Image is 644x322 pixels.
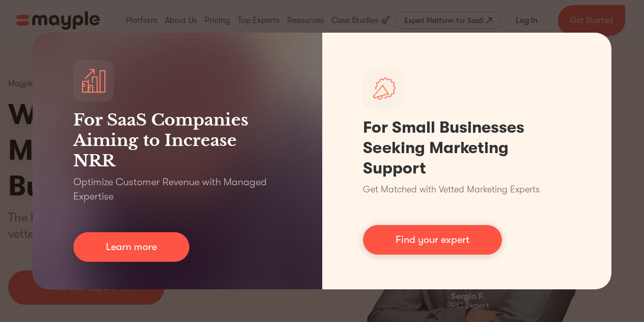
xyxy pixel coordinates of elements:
[73,110,282,171] h3: For SaaS Companies Aiming to Increase NRR
[363,117,571,179] h1: For Small Businesses Seeking Marketing Support
[363,225,502,255] a: Find your expert
[73,232,189,262] a: Learn more
[73,175,282,204] p: Optimize Customer Revenue with Managed Expertise
[363,183,540,196] p: Get Matched with Vetted Marketing Experts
